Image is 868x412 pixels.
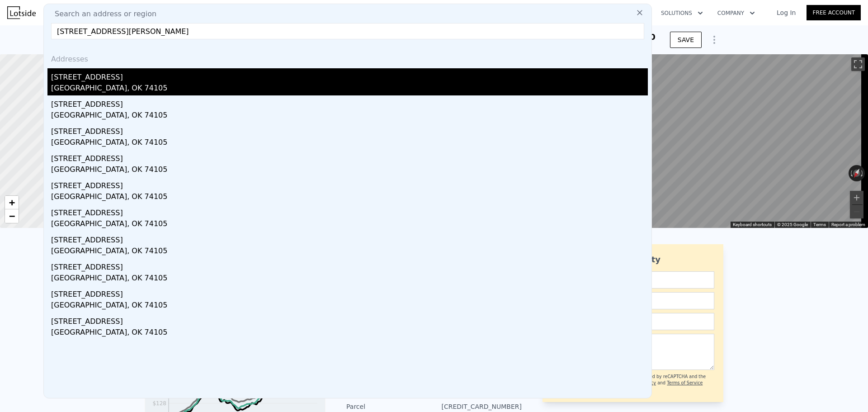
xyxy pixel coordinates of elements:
div: Addresses [47,47,648,68]
a: Terms (opens in new tab) [813,222,826,227]
div: [STREET_ADDRESS] [51,285,648,300]
button: Show Options [705,31,723,49]
div: [GEOGRAPHIC_DATA], OK 74105 [51,83,648,95]
div: Parcel [346,402,434,411]
span: + [9,197,15,208]
button: Rotate clockwise [860,165,865,181]
button: Company [710,5,762,21]
a: Zoom in [5,196,19,209]
div: [GEOGRAPHIC_DATA], OK 74105 [51,300,648,313]
div: [STREET_ADDRESS] [51,313,648,327]
button: Reset the view [849,165,863,182]
div: [GEOGRAPHIC_DATA], OK 74105 [51,110,648,123]
div: [GEOGRAPHIC_DATA], OK 74105 [51,273,648,285]
div: [STREET_ADDRESS] [51,68,648,83]
div: [GEOGRAPHIC_DATA], OK 74105 [51,137,648,150]
button: Rotate counterclockwise [849,165,854,181]
div: [STREET_ADDRESS] [51,231,648,246]
div: [GEOGRAPHIC_DATA], OK 74105 [51,246,648,258]
img: Lotside [7,6,36,19]
div: [STREET_ADDRESS] [51,95,648,110]
a: Terms of Service [667,380,703,385]
button: Keyboard shortcuts [733,222,772,228]
button: Solutions [654,5,710,21]
div: [GEOGRAPHIC_DATA], OK 74105 [51,164,648,177]
div: [GEOGRAPHIC_DATA], OK 74105 [51,218,648,231]
div: [GEOGRAPHIC_DATA], OK 74105 [51,191,648,204]
div: [STREET_ADDRESS] [51,204,648,218]
div: [STREET_ADDRESS] [51,123,648,137]
span: Search an address or region [47,9,156,19]
a: Free Account [807,5,861,20]
div: [STREET_ADDRESS] [51,258,648,273]
tspan: $128 [152,400,166,407]
button: Zoom in [850,191,863,204]
div: This site is protected by reCAPTCHA and the Google and apply. [610,374,714,393]
input: Enter an address, city, region, neighborhood or zip code [51,23,644,39]
button: Zoom out [850,205,863,218]
a: Zoom out [5,209,19,223]
div: [CREDIT_CARD_NUMBER] [434,402,522,411]
span: − [9,210,15,222]
span: © 2025 Google [777,222,808,227]
a: Log In [766,8,807,17]
div: [STREET_ADDRESS] [51,177,648,191]
div: [STREET_ADDRESS] [51,150,648,164]
a: Report a problem [831,222,865,227]
button: Toggle fullscreen view [851,57,865,71]
div: [GEOGRAPHIC_DATA], OK 74105 [51,327,648,340]
button: SAVE [670,32,702,48]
